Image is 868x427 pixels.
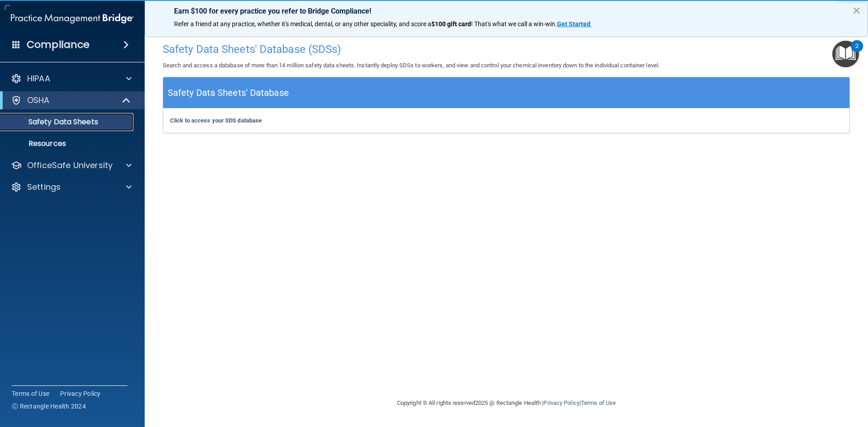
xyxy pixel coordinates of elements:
a: OSHA [11,95,131,106]
span: Refer a friend at any practice, whether it's medical, dental, or any other speciality, and score a [174,20,431,28]
p: Resources [6,139,129,148]
p: Earn $100 for every practice you refer to Bridge Compliance! [174,7,839,15]
button: Open Resource Center, 2 new notifications [832,41,859,67]
a: Click to access your SDS database [170,117,262,124]
a: Get Started [557,20,592,28]
h4: Safety Data Sheets' Database (SDSs) [163,43,850,55]
a: Privacy Policy [543,399,579,406]
strong: $100 gift card [431,20,471,28]
p: OfficeSafe University [27,160,113,171]
strong: Get Started [557,20,590,28]
span: Ⓒ Rectangle Health 2024 [12,402,86,411]
p: Safety Data Sheets [6,117,129,127]
a: Privacy Policy [60,389,101,398]
p: HIPAA [27,73,50,84]
div: Copyright © All rights reserved 2025 @ Rectangle Health | | [341,389,671,418]
button: Close [852,3,861,18]
a: Terms of Use [12,389,49,398]
div: 2 [855,46,859,58]
p: OSHA [27,95,50,106]
span: ! That's what we call a win-win. [471,20,557,28]
h5: Safety Data Sheets' Database [168,85,289,101]
h4: Compliance [27,38,90,51]
p: Settings [27,182,61,192]
img: PMB logo [11,9,134,28]
a: Terms of Use [581,399,616,406]
a: OfficeSafe University [11,160,132,171]
a: HIPAA [11,73,132,84]
p: Search and access a database of more than 14 million safety data sheets. Instantly deploy SDSs to... [163,60,850,71]
a: Settings [11,182,132,192]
